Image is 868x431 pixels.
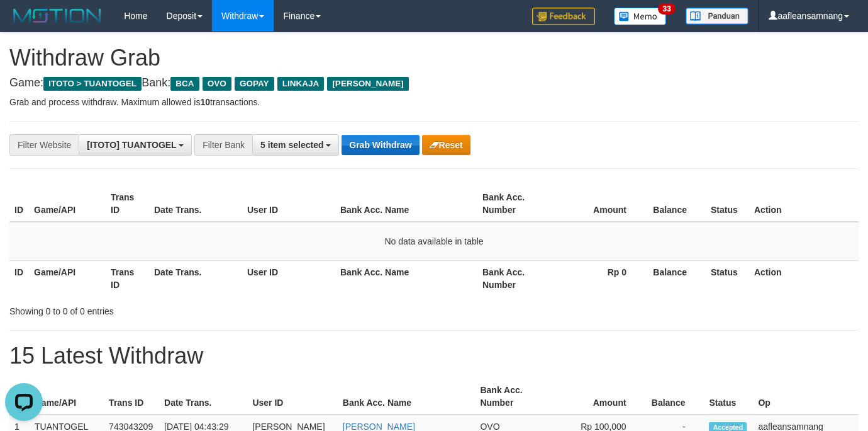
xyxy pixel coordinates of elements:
button: Open LiveChat chat widget [5,5,43,43]
th: ID [9,260,29,296]
th: Balance [645,379,704,415]
img: panduan.png [686,8,748,25]
th: Trans ID [106,260,149,296]
td: No data available in table [9,222,859,261]
span: [ITOTO] TUANTOGEL [87,140,176,150]
button: Reset [422,135,470,155]
th: Amount [558,379,645,415]
th: Game/API [29,186,106,222]
span: [PERSON_NAME] [327,77,408,91]
th: Bank Acc. Number [475,379,557,415]
th: Date Trans. [159,379,247,415]
img: Feedback.jpg [532,8,595,25]
span: GOPAY [235,77,274,91]
th: User ID [242,186,335,222]
th: Bank Acc. Number [477,186,554,222]
img: Button%20Memo.svg [614,8,667,25]
th: Status [706,186,749,222]
th: Action [749,260,859,296]
th: Game/API [29,260,106,296]
h1: Withdraw Grab [9,45,859,71]
th: Op [753,379,859,415]
h4: Game: Bank: [9,77,859,89]
th: Game/API [30,379,104,415]
button: Grab Withdraw [342,135,419,155]
th: Rp 0 [554,260,645,296]
span: BCA [170,77,199,91]
span: OVO [203,77,231,91]
button: 5 item selected [252,134,339,156]
div: Filter Website [9,134,79,156]
th: Trans ID [106,186,149,222]
th: Date Trans. [149,260,242,296]
th: Bank Acc. Number [477,260,554,296]
th: Amount [554,186,645,222]
th: Balance [645,186,706,222]
div: Filter Bank [194,134,252,156]
th: Status [704,379,753,415]
th: Action [749,186,859,222]
button: [ITOTO] TUANTOGEL [79,134,192,156]
th: Trans ID [104,379,159,415]
th: ID [9,186,29,222]
th: User ID [242,260,335,296]
span: LINKAJA [277,77,325,91]
span: ITOTO > TUANTOGEL [43,77,142,91]
div: Showing 0 to 0 of 0 entries [9,300,352,318]
span: 5 item selected [260,140,323,150]
p: Grab and process withdraw. Maximum allowed is transactions. [9,96,859,108]
strong: 10 [200,97,210,107]
th: User ID [247,379,337,415]
th: Bank Acc. Name [338,379,476,415]
th: Bank Acc. Name [335,260,477,296]
th: Balance [645,260,706,296]
span: 33 [658,3,675,14]
th: Date Trans. [149,186,242,222]
img: MOTION_logo.png [9,6,105,25]
th: Status [706,260,749,296]
th: Bank Acc. Name [335,186,477,222]
h1: 15 Latest Withdraw [9,343,859,369]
